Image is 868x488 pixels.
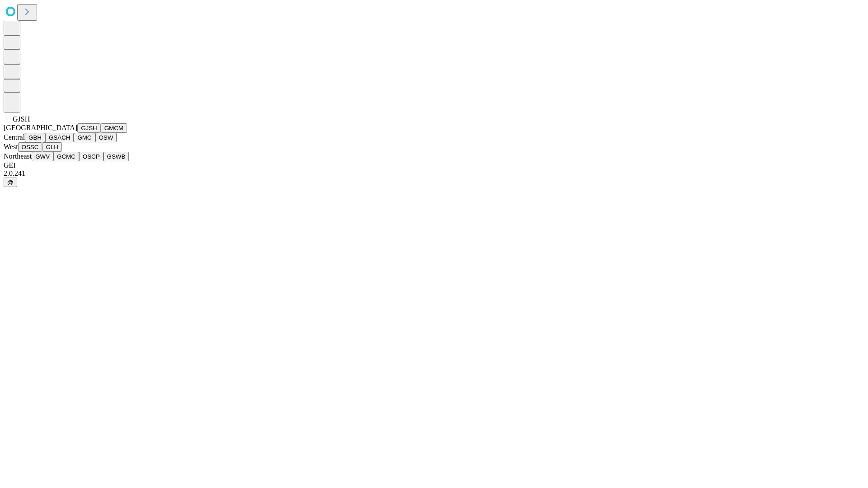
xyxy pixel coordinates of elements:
button: @ [4,178,17,187]
button: GWV [32,152,53,161]
button: GCMC [53,152,79,161]
span: @ [7,179,14,186]
button: GJSH [77,123,101,133]
button: GSACH [45,133,74,142]
button: OSW [95,133,117,142]
span: West [4,143,18,150]
span: Central [4,133,25,141]
div: GEI [4,161,864,169]
button: GLH [42,142,61,152]
button: GSWB [104,152,129,161]
button: GMCM [101,123,127,133]
button: OSSC [18,142,42,152]
span: [GEOGRAPHIC_DATA] [4,124,77,131]
div: 2.0.241 [4,169,864,178]
button: GBH [25,133,45,142]
button: GMC [74,133,95,142]
button: OSCP [79,152,104,161]
span: Northeast [4,152,32,160]
span: GJSH [13,115,30,123]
